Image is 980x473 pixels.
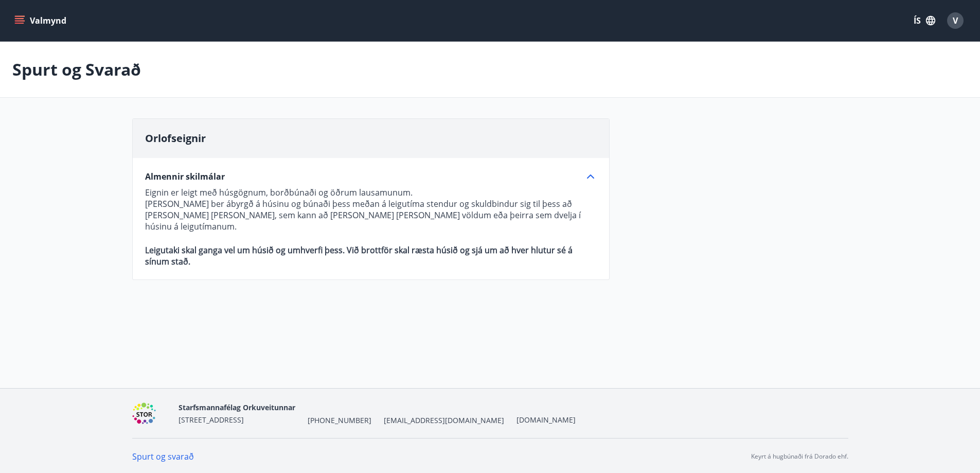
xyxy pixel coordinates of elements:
[145,171,225,182] span: Almennir skilmálar
[145,170,597,183] div: Almennir skilmálar
[145,183,597,267] div: Almennir skilmálar
[12,11,70,30] button: menu
[145,187,597,198] p: Eignin er leigt með húsgögnum, borðbúnaði og öðrum lausamunum.
[384,415,504,426] span: [EMAIL_ADDRESS][DOMAIN_NAME]
[145,244,573,267] strong: Leigutaki skal ganga vel um húsið og umhverfi þess. Við brottför skal ræsta húsið og sjá um að hv...
[179,402,295,412] span: Starfsmannafélag Orkuveitunnar
[516,415,576,425] a: [DOMAIN_NAME]
[943,8,968,33] button: V
[751,452,848,461] p: Keyrt á hugbúnaði frá Dorado ehf.
[179,415,244,425] span: [STREET_ADDRESS]
[132,402,171,425] img: 6gDcfMXiVBXXG0H6U6eM60D7nPrsl9g1x4qDF8XG.png
[132,451,194,462] a: Spurt og svarað
[953,15,958,26] span: V
[908,11,941,30] button: ÍS
[145,198,597,232] p: [PERSON_NAME] ber ábyrgð á húsinu og búnaði þess meðan á leigutíma stendur og skuldbindur sig til...
[308,415,371,426] span: [PHONE_NUMBER]
[12,58,141,81] p: Spurt og Svarað
[145,131,206,145] span: Orlofseignir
